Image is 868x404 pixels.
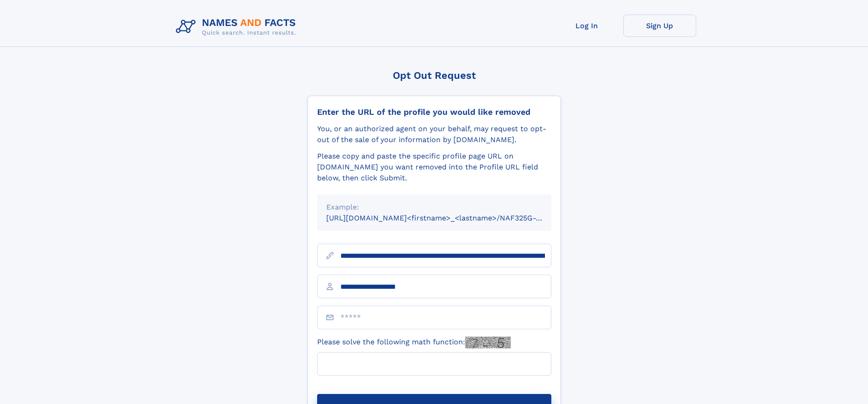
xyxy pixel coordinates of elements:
[317,337,511,348] label: Please solve the following math function:
[623,15,696,37] a: Sign Up
[326,214,569,222] small: [URL][DOMAIN_NAME]<firstname>_<lastname>/NAF325G-xxxxxxxx
[172,15,303,39] img: Logo Names and Facts
[550,15,623,37] a: Log In
[308,70,561,81] div: Opt Out Request
[317,123,551,145] div: You, or an authorized agent on your behalf, may request to opt-out of the sale of your informatio...
[317,151,551,184] div: Please copy and paste the specific profile page URL on [DOMAIN_NAME] you want removed into the Pr...
[317,107,551,117] div: Enter the URL of the profile you would like removed
[326,202,542,213] div: Example:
